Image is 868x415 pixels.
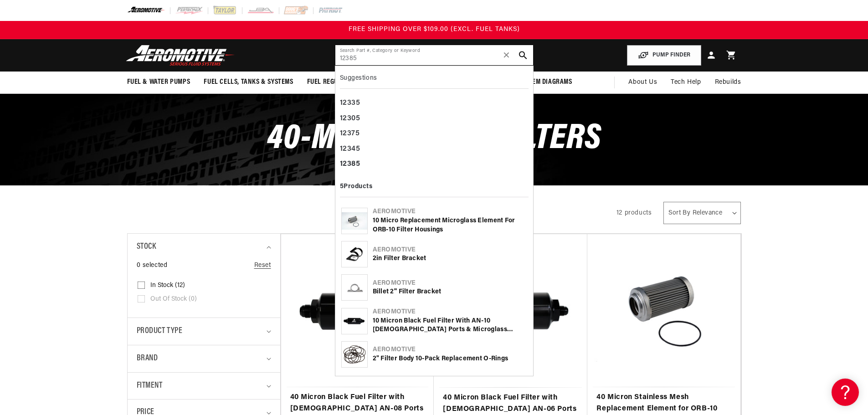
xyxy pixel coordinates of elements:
div: 2in Filter Bracket [373,254,527,263]
span: 12 products [616,210,652,216]
summary: Fuel Cells, Tanks & Systems [197,72,300,93]
summary: Product type (0 selected) [137,318,271,345]
span: Fuel Regulators [307,77,360,87]
div: 2" Filter Body 10-pack Replacement O-Rings [373,354,527,364]
summary: Tech Help [664,72,708,93]
summary: Rebuilds [708,72,748,93]
span: Rebuilds [715,77,741,87]
span: ✕ [503,48,511,62]
div: Aeromotive [373,246,527,255]
div: Billet 2'' Filter Bracket [373,287,527,297]
div: Aeromotive [373,207,527,216]
img: 2in Filter Bracket [342,246,367,263]
span: Out of stock (0) [150,295,197,303]
div: 12335 [340,96,529,111]
img: 10 Micro Replacement Microglass Element for ORB-10 Filter Housings [342,212,367,230]
summary: Brand (0 selected) [137,345,271,372]
b: 5 Products [340,183,373,190]
div: Aeromotive [373,345,527,354]
span: Fuel Cells, Tanks & Systems [204,77,293,87]
span: Product type [137,325,183,338]
span: Tech Help [671,77,701,87]
div: 12345 [340,142,529,157]
b: 12385 [340,160,360,168]
summary: Fuel & Water Pumps [120,72,197,93]
span: Brand [137,352,158,365]
span: 0 selected [137,261,168,271]
img: Aeromotive [123,45,237,66]
span: FREE SHIPPING OVER $109.00 (EXCL. FUEL TANKS) [349,26,520,33]
span: 40-Micron Fuel Filters [267,121,601,157]
span: In stock (12) [150,282,185,290]
button: PUMP FINDER [627,45,701,66]
img: Billet 2'' Filter Bracket [342,279,367,297]
summary: System Diagrams [512,72,579,93]
span: Fitment [137,379,163,393]
span: About Us [628,79,657,86]
div: Aeromotive [373,279,527,288]
div: 12375 [340,126,529,142]
span: System Diagrams [519,77,572,87]
div: 10 Micron Black Fuel Filter with AN-10 [DEMOGRAPHIC_DATA] Ports & Microglass Element [373,317,527,334]
div: 10 Micro Replacement Microglass Element for ORB-10 Filter Housings [373,216,527,234]
div: Aeromotive [373,307,527,317]
span: Stock [137,241,156,254]
input: Search by Part Number, Category or Keyword [335,45,533,65]
img: 2" Filter Body 10-pack Replacement O-Rings [342,342,367,367]
a: About Us [621,72,664,93]
summary: Stock (0 selected) [137,234,271,261]
div: Suggestions [340,71,529,89]
span: Fuel & Water Pumps [127,77,190,87]
a: Reset [254,261,271,271]
img: 10 Micron Black Fuel Filter with AN-10 Male Ports & Microglass Element [342,313,367,330]
summary: Fuel Regulators [300,72,367,93]
div: 12305 [340,111,529,127]
button: search button [513,45,533,65]
summary: Fitment (0 selected) [137,373,271,400]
